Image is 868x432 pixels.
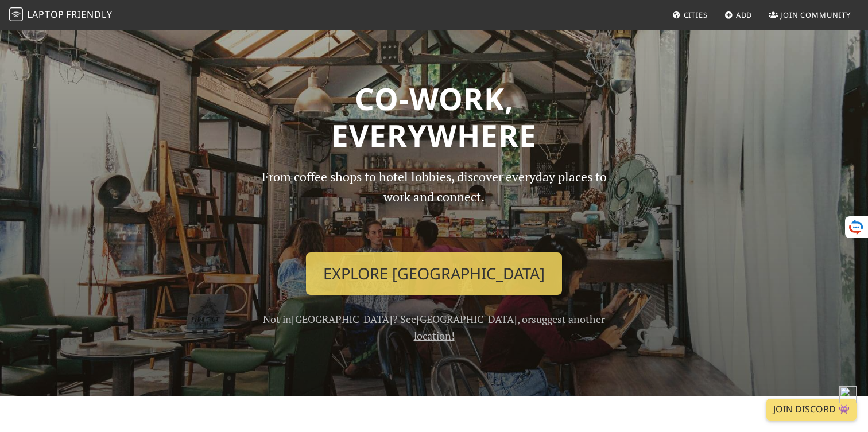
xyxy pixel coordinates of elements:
[766,399,857,421] a: Join Discord 👾
[251,167,617,243] p: From coffee shops to hotel lobbies, discover everyday places to work and connect.
[684,10,708,20] span: Cities
[27,8,64,21] span: Laptop
[764,5,855,25] a: Join Community
[736,10,753,20] span: Add
[292,312,393,326] a: [GEOGRAPHIC_DATA]
[263,312,605,343] span: Not in ? See , or
[720,5,757,25] a: Add
[9,5,113,25] a: LaptopFriendly LaptopFriendly
[416,312,517,326] a: [GEOGRAPHIC_DATA]
[668,5,712,25] a: Cities
[780,10,851,20] span: Join Community
[62,80,806,153] h1: Co-work, Everywhere
[66,8,112,21] span: Friendly
[9,7,23,21] img: LaptopFriendly
[306,252,562,295] a: Explore [GEOGRAPHIC_DATA]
